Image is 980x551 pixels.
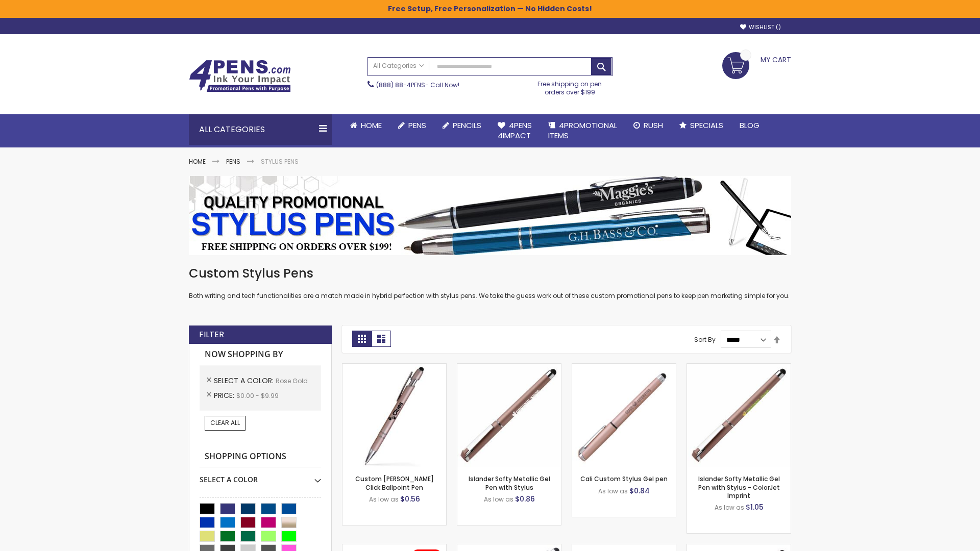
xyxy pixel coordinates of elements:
[200,446,321,468] strong: Shopping Options
[740,120,759,131] span: Blog
[342,114,390,137] a: Home
[453,120,481,131] span: Pencils
[376,81,425,89] a: (888) 88-4PENS
[687,364,791,467] img: Islander Softy Metallic Gel Pen with Stylus - ColorJet Imprint-Rose Gold
[376,81,459,89] span: - Call Now!
[342,363,446,372] a: Custom Alex II Click Ballpoint Pen-Rose Gold
[540,114,625,147] a: 4PROMOTIONALITEMS
[687,363,791,372] a: Islander Softy Metallic Gel Pen with Stylus - ColorJet Imprint-Rose Gold
[189,114,332,145] div: All Categories
[400,494,420,504] span: $0.56
[352,331,372,347] strong: Grid
[226,157,240,166] a: Pens
[548,120,617,141] span: 4PROMOTIONAL ITEMS
[373,62,424,70] span: All Categories
[214,375,276,386] span: Select A Color
[199,329,224,340] strong: Filter
[698,474,780,499] a: Islander Softy Metallic Gel Pen with Stylus - ColorJet Imprint
[598,487,628,495] span: As low as
[469,474,550,491] a: Islander Softy Metallic Gel Pen with Stylus
[189,176,791,255] img: Stylus Pens
[629,486,650,496] span: $0.84
[690,120,723,131] span: Specials
[434,114,489,137] a: Pencils
[694,335,716,344] label: Sort By
[498,120,532,141] span: 4Pens 4impact
[644,120,663,131] span: Rush
[276,377,308,385] span: Rose Gold
[746,502,764,512] span: $1.05
[715,503,744,512] span: As low as
[484,495,513,504] span: As low as
[740,23,781,31] a: Wishlist
[342,364,446,467] img: Custom Alex II Click Ballpoint Pen-Rose Gold
[210,418,240,427] span: Clear All
[390,114,434,137] a: Pens
[731,114,768,137] a: Blog
[368,58,429,74] a: All Categories
[457,363,561,372] a: Islander Softy Metallic Gel Pen with Stylus-Rose Gold
[572,364,676,467] img: Cali Custom Stylus Gel pen-Rose Gold
[580,474,668,483] a: Cali Custom Stylus Gel pen
[200,344,321,365] strong: Now Shopping by
[355,474,434,491] a: Custom [PERSON_NAME] Click Ballpoint Pen
[369,495,399,504] span: As low as
[189,60,291,92] img: 4Pens Custom Pens and Promotional Products
[572,363,676,372] a: Cali Custom Stylus Gel pen-Rose Gold
[236,391,279,400] span: $0.00 - $9.99
[261,157,299,166] strong: Stylus Pens
[671,114,731,137] a: Specials
[515,494,535,504] span: $0.86
[205,416,246,430] a: Clear All
[625,114,671,137] a: Rush
[189,265,791,300] div: Both writing and tech functionalities are a match made in hybrid perfection with stylus pens. We ...
[189,157,206,166] a: Home
[489,114,540,147] a: 4Pens4impact
[200,467,321,485] div: Select A Color
[189,265,791,282] h1: Custom Stylus Pens
[214,390,236,400] span: Price
[457,364,561,467] img: Islander Softy Metallic Gel Pen with Stylus-Rose Gold
[408,120,426,131] span: Pens
[527,76,613,96] div: Free shipping on pen orders over $199
[361,120,382,131] span: Home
